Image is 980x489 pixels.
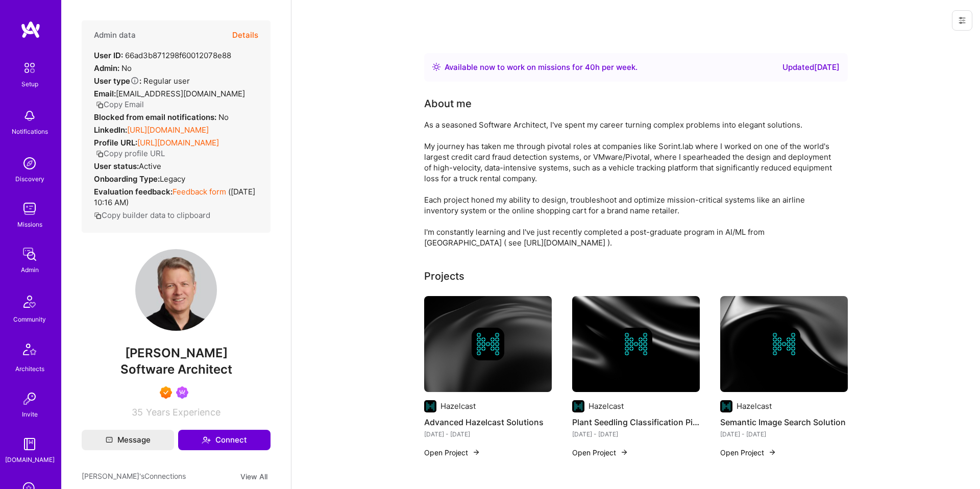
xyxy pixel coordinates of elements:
img: discovery [19,153,40,174]
strong: User status: [94,161,139,171]
span: [EMAIL_ADDRESS][DOMAIN_NAME] [116,89,245,99]
img: logo [20,20,41,39]
button: Copy builder data to clipboard [94,210,210,221]
img: arrow-right [768,448,776,456]
div: Community [13,314,46,325]
div: No [94,63,132,74]
img: Community [17,289,42,314]
div: Regular user [94,76,190,86]
div: Missions [17,219,42,230]
span: 35 [132,407,143,418]
div: Hazelcast [589,401,624,411]
img: Exceptional A.Teamer [160,386,172,399]
i: icon Copy [96,101,104,109]
div: Hazelcast [440,401,476,411]
img: setup [19,57,40,79]
i: icon Mail [106,436,113,444]
img: Availability [432,63,440,71]
i: icon Copy [94,212,102,219]
div: Hazelcast [737,401,772,411]
strong: Admin: [94,63,119,73]
button: Copy profile URL [96,148,165,159]
i: Help [130,76,139,85]
div: No [94,112,229,123]
div: Invite [22,409,38,420]
div: ( [DATE] 10:16 AM ) [94,186,258,208]
div: Setup [21,79,38,89]
strong: User type : [94,76,141,86]
button: Copy Email [96,99,144,110]
img: admin teamwork [19,244,40,264]
a: [URL][DOMAIN_NAME] [137,138,219,148]
button: Message [82,430,174,450]
h4: Plant Seedling Classification Pipeline [572,415,700,429]
img: Company logo [768,328,800,360]
strong: Onboarding Type: [94,174,160,184]
strong: LinkedIn: [94,125,127,135]
img: Invite [19,388,40,409]
button: Open Project [720,447,776,458]
h4: Admin data [94,31,136,40]
img: Company logo [424,400,436,412]
img: cover [424,296,552,392]
img: Been on Mission [176,386,188,399]
div: Available now to work on missions for h per week . [445,61,638,74]
h4: Advanced Hazelcast Solutions [424,415,552,429]
div: Discovery [15,174,44,184]
i: icon Connect [202,435,211,445]
a: Feedback form [173,187,226,197]
span: Active [139,161,161,171]
button: Open Project [572,447,628,458]
button: Connect [178,430,271,450]
img: Company logo [720,400,732,412]
img: teamwork [19,199,40,219]
button: Details [232,20,258,50]
div: Projects [424,268,464,284]
img: Company logo [572,400,584,412]
strong: Profile URL: [94,138,137,148]
div: Admin [21,264,39,275]
h4: Semantic Image Search Solution [720,415,848,429]
img: arrow-right [472,448,480,456]
img: Architects [17,339,42,363]
span: [PERSON_NAME]'s Connections [82,471,186,482]
button: View All [237,471,271,482]
img: bell [19,106,40,126]
div: [DATE] - [DATE] [424,429,552,439]
div: [DOMAIN_NAME] [5,454,55,465]
strong: Evaluation feedback: [94,187,173,197]
span: 40 [585,62,595,72]
div: About me [424,96,472,111]
div: [DATE] - [DATE] [572,429,700,439]
div: Notifications [12,126,48,137]
div: [DATE] - [DATE] [720,429,848,439]
strong: Email: [94,89,116,99]
span: [PERSON_NAME] [82,346,271,361]
span: legacy [160,174,185,184]
img: Company logo [472,328,504,360]
img: cover [572,296,700,392]
div: Updated [DATE] [782,61,840,74]
img: Company logo [620,328,652,360]
img: guide book [19,434,40,454]
strong: User ID: [94,51,123,60]
div: 66ad3b871298f60012078e88 [94,50,231,61]
a: [URL][DOMAIN_NAME] [127,125,209,135]
div: As a seasoned Software Architect, I've spent my career turning complex problems into elegant solu... [424,119,832,248]
strong: Blocked from email notifications: [94,112,218,122]
img: cover [720,296,848,392]
span: Years Experience [146,407,220,418]
div: Architects [15,363,44,374]
img: arrow-right [620,448,628,456]
button: Open Project [424,447,480,458]
img: User Avatar [135,249,217,331]
span: Software Architect [120,362,232,377]
i: icon Copy [96,150,104,158]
